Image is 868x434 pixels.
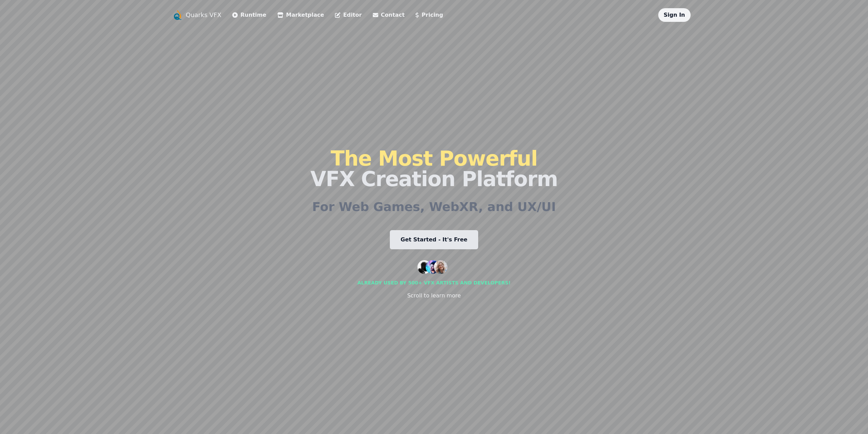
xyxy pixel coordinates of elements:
[407,292,461,300] div: Scroll to learn more
[312,200,556,214] h2: For Web Games, WebXR, and UX/UI
[390,230,479,249] a: Get Started - It's Free
[186,10,222,20] a: Quarks VFX
[310,148,558,189] h1: VFX Creation Platform
[330,146,537,170] span: The Most Powerful
[415,11,443,19] a: Pricing
[277,11,324,19] a: Marketplace
[357,279,511,286] div: Already used by 500+ vfx artists and developers!
[232,11,266,19] a: Runtime
[417,260,431,274] img: customer 1
[426,260,439,274] img: customer 2
[664,12,685,18] a: Sign In
[335,11,362,19] a: Editor
[373,11,405,19] a: Contact
[434,260,447,274] img: customer 3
